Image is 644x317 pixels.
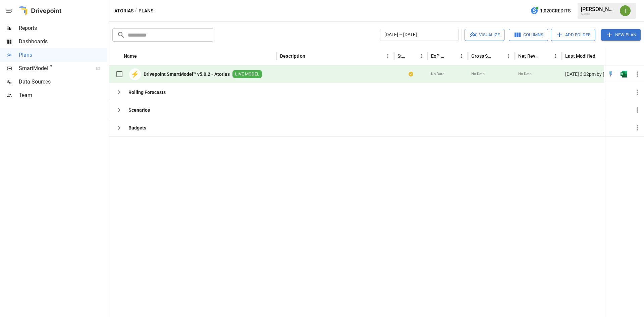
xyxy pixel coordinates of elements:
span: Plans [19,51,107,59]
div: Last Modified [565,53,595,59]
span: No Data [431,71,444,77]
button: Sort [447,51,457,61]
div: Atorias [581,12,616,15]
button: New Plan [601,29,641,41]
button: 1,020Credits [528,5,573,17]
img: excel-icon.76473adf.svg [621,71,627,77]
button: Add Folder [551,29,595,41]
b: Scenarios [128,107,150,113]
b: Rolling Forecasts [128,89,166,96]
button: Atorias [114,7,133,15]
button: [DATE] – [DATE] [380,29,459,41]
div: Net Revenue [518,53,541,59]
button: Description column menu [383,51,392,61]
button: Sort [596,51,605,61]
span: No Data [518,71,532,77]
img: quick-edit-flash.b8aec18c.svg [607,71,614,77]
img: Ivonne Vazquez [620,5,631,16]
div: Status [397,53,407,59]
button: EoP Cash column menu [457,51,466,61]
span: Dashboards [19,38,107,46]
button: Sort [635,51,644,61]
button: Sort [306,51,315,61]
b: Drivepoint SmartModel™ v5.0.2 - Atorias [144,71,230,77]
span: 1,020 Credits [540,7,571,15]
span: SmartModel [19,64,89,72]
button: Columns [509,29,548,41]
button: Sort [407,51,417,61]
span: No Data [471,71,485,77]
span: ™ [48,63,53,72]
button: Status column menu [417,51,426,61]
div: Name [124,53,137,59]
div: EoP Cash [431,53,447,59]
div: Description [280,53,305,59]
div: Gross Sales [471,53,494,59]
span: LIVE MODEL [232,71,262,77]
button: Ivonne Vazquez [616,1,635,20]
button: Sort [494,51,504,61]
b: Budgets [128,124,146,131]
button: Net Revenue column menu [551,51,560,61]
button: Gross Sales column menu [504,51,513,61]
div: [PERSON_NAME] [581,6,616,12]
div: Open in Quick Edit [607,71,614,77]
div: / [135,7,137,15]
div: Open in Excel [621,71,627,77]
span: Reports [19,24,107,32]
div: ⚡ [129,68,141,80]
span: Data Sources [19,78,107,86]
button: Visualize [465,29,504,41]
div: Your plan has changes in Excel that are not reflected in the Drivepoint Data Warehouse, select "S... [409,71,413,77]
span: Team [19,91,107,99]
button: Sort [138,51,147,61]
button: Sort [541,51,551,61]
